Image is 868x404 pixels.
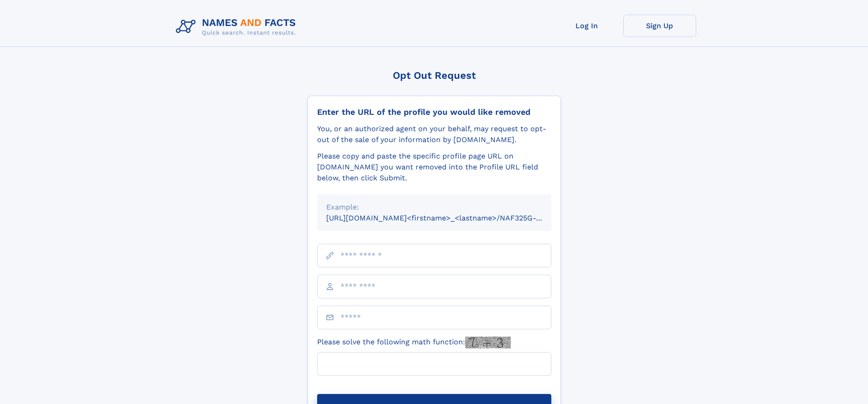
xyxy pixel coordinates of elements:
[317,107,551,117] div: Enter the URL of the profile you would like removed
[317,123,551,145] div: You, or an authorized agent on your behalf, may request to opt-out of the sale of your informatio...
[317,337,511,348] label: Please solve the following math function:
[623,15,696,37] a: Sign Up
[172,15,303,39] img: Logo Names and Facts
[308,70,561,81] div: Opt Out Request
[550,15,623,37] a: Log In
[326,202,542,213] div: Example:
[326,214,569,222] small: [URL][DOMAIN_NAME]<firstname>_<lastname>/NAF325G-xxxxxxxx
[317,151,551,184] div: Please copy and paste the specific profile page URL on [DOMAIN_NAME] you want removed into the Pr...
